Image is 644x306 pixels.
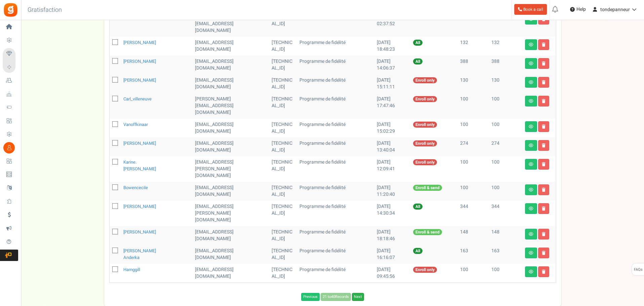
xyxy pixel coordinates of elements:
td: Programme de fidélité [297,37,374,55]
td: Programme de fidélité [297,74,374,93]
a: [PERSON_NAME] [123,77,156,83]
i: Delete user [542,270,546,274]
td: [DATE] 14:06:37 [374,55,410,74]
td: [EMAIL_ADDRESS][DOMAIN_NAME] [192,74,269,93]
td: [TECHNICAL_ID] [269,182,297,201]
td: [DATE] 15:11:11 [374,74,410,93]
td: 148 [457,226,489,245]
i: Delete user [542,207,546,211]
td: 100 [489,264,522,282]
td: [EMAIL_ADDRESS][DOMAIN_NAME] [192,182,269,201]
a: [PERSON_NAME] Anderka [123,248,156,261]
i: Delete user [542,143,546,147]
td: [DATE] 18:48:23 [374,37,410,55]
td: [EMAIL_ADDRESS][DOMAIN_NAME] [192,264,269,282]
td: [TECHNICAL_ID] [269,119,297,137]
span: All [413,58,422,64]
span: All [413,204,422,210]
td: 344 [457,201,489,226]
td: Programme de fidélité [297,55,374,74]
td: Programme de fidélité [297,201,374,226]
td: 100 [489,156,522,182]
i: View details [529,207,533,211]
td: [TECHNICAL_ID] [269,137,297,156]
i: Delete user [542,61,546,65]
td: 100 [457,119,489,137]
td: 344 [489,201,522,226]
td: [DATE] 18:18:46 [374,226,410,245]
i: Delete user [542,232,546,236]
td: 130 [457,74,489,93]
a: [PERSON_NAME] [123,140,156,146]
td: [PERSON_NAME][EMAIL_ADDRESS][DOMAIN_NAME] [192,93,269,119]
a: Help [567,4,589,15]
td: [TECHNICAL_ID] [269,74,297,93]
td: [EMAIL_ADDRESS][DOMAIN_NAME] [192,55,269,74]
td: [EMAIL_ADDRESS][DOMAIN_NAME] [192,119,269,137]
td: 100 [489,182,522,201]
i: View details [529,188,533,192]
td: [TECHNICAL_ID] [269,245,297,264]
span: All [413,40,422,46]
td: [TECHNICAL_ID] [269,201,297,226]
span: Enroll only [413,122,437,128]
td: [DATE] 09:45:56 [374,264,410,282]
i: View details [529,251,533,255]
td: [TECHNICAL_ID] [269,264,297,282]
td: Programme de fidélité [297,137,374,156]
td: 388 [489,55,522,74]
td: [EMAIL_ADDRESS][PERSON_NAME][DOMAIN_NAME] [192,156,269,182]
td: [TECHNICAL_ID] [269,156,297,182]
span: Enroll only [413,77,437,83]
td: [DATE] 12:09:41 [374,156,410,182]
span: Enroll only [413,96,437,102]
td: 163 [457,245,489,264]
td: 132 [489,37,522,55]
a: [PERSON_NAME] [123,58,156,64]
td: Programme de fidélité [297,93,374,119]
td: 130 [489,74,522,93]
span: tondepanneur [600,6,630,13]
td: [DATE] 15:02:29 [374,119,410,137]
span: Enroll & send [413,185,442,191]
td: [DATE] 17:47:46 [374,93,410,119]
td: [PERSON_NAME][EMAIL_ADDRESS][DOMAIN_NAME] [192,11,269,37]
span: FAQs [634,263,643,276]
img: Gratisfaction [3,2,18,17]
i: View details [529,80,533,84]
a: bowencecile [123,184,148,191]
i: View details [529,143,533,147]
i: View details [529,125,533,129]
td: [TECHNICAL_ID] [269,93,297,119]
i: Delete user [542,80,546,84]
td: 274 [457,137,489,156]
td: [TECHNICAL_ID] [269,11,297,37]
td: 100 [489,119,522,137]
td: [TECHNICAL_ID] [269,226,297,245]
i: View details [529,43,533,47]
td: [TECHNICAL_ID] [269,55,297,74]
i: Delete user [542,125,546,129]
a: Book a call [514,4,547,15]
td: 274 [489,137,522,156]
td: [DATE] 02:37:52 [374,11,410,37]
span: Enroll only [413,159,437,165]
a: Previous [301,293,320,301]
a: [PERSON_NAME] [123,229,156,235]
i: Delete user [542,162,546,166]
td: Programme de fidélité [297,156,374,182]
td: 100 [489,93,522,119]
a: [PERSON_NAME] [123,39,156,46]
td: [EMAIL_ADDRESS][DOMAIN_NAME] [192,226,269,245]
td: [DATE] 14:30:34 [374,201,410,226]
a: vanoffkinaar [123,121,148,128]
td: 100 [457,182,489,201]
i: Delete user [542,188,546,192]
i: View details [529,61,533,65]
td: 148 [489,226,522,245]
i: Delete user [542,43,546,47]
i: View details [529,270,533,274]
td: 388 [457,55,489,74]
a: karine.[PERSON_NAME] [123,159,156,172]
td: 100 [457,156,489,182]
